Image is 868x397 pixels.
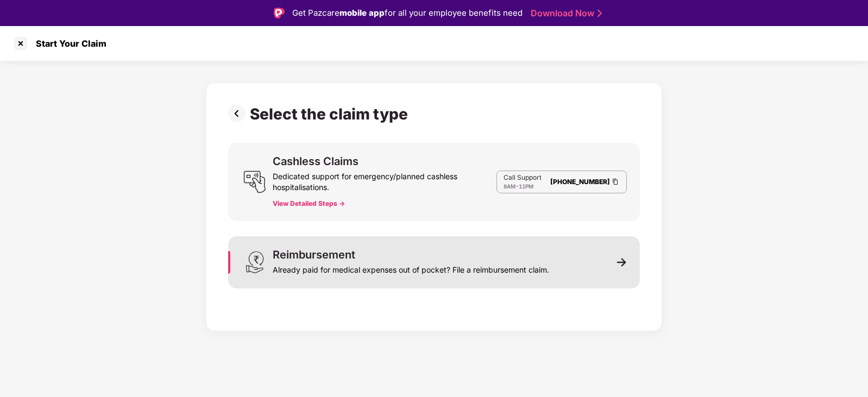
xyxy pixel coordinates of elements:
[273,199,345,208] button: View Detailed Steps ->
[504,183,515,190] span: 8AM
[504,173,542,182] p: Call Support
[273,167,496,193] div: Dedicated support for emergency/planned cashless hospitalisations.
[339,8,385,18] strong: mobile app
[531,8,599,19] a: Download Now
[504,182,542,191] div: -
[617,257,627,267] img: svg+xml;base64,PHN2ZyB3aWR0aD0iMTEiIGhlaWdodD0iMTEiIHZpZXdCb3g9IjAgMCAxMSAxMSIgZmlsbD0ibm9uZSIgeG...
[273,156,358,167] div: Cashless Claims
[274,8,285,18] img: Logo
[550,178,610,186] a: [PHONE_NUMBER]
[273,260,549,275] div: Already paid for medical expenses out of pocket? File a reimbursement claim.
[243,171,266,193] img: svg+xml;base64,PHN2ZyB3aWR0aD0iMjQiIGhlaWdodD0iMjUiIHZpZXdCb3g9IjAgMCAyNCAyNSIgZmlsbD0ibm9uZSIgeG...
[292,7,523,20] div: Get Pazcare for all your employee benefits need
[228,105,250,122] img: svg+xml;base64,PHN2ZyBpZD0iUHJldi0zMngzMiIgeG1sbnM9Imh0dHA6Ly93d3cudzMub3JnLzIwMDAvc3ZnIiB3aWR0aD...
[250,105,412,123] div: Select the claim type
[597,8,602,19] img: Stroke
[519,183,533,190] span: 11PM
[243,251,266,274] img: svg+xml;base64,PHN2ZyB3aWR0aD0iMjQiIGhlaWdodD0iMzEiIHZpZXdCb3g9IjAgMCAyNCAzMSIgZmlsbD0ibm9uZSIgeG...
[273,249,355,260] div: Reimbursement
[29,38,106,49] div: Start Your Claim
[611,177,620,186] img: Clipboard Icon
